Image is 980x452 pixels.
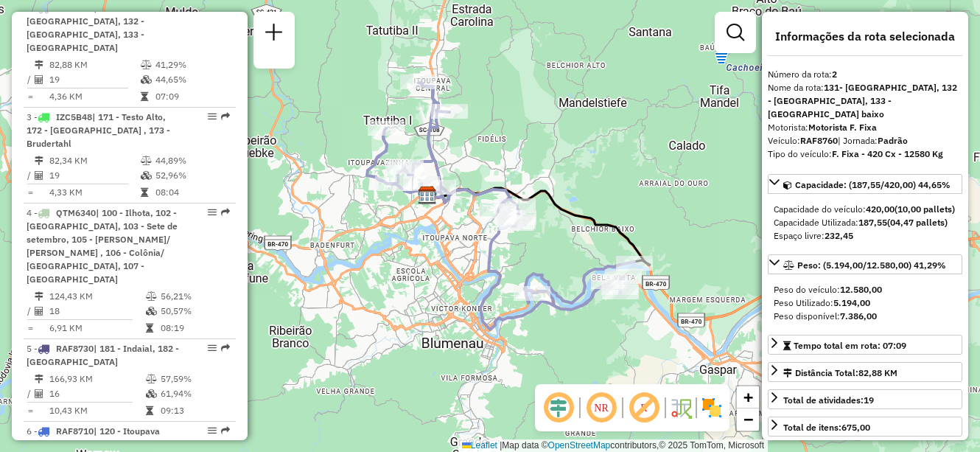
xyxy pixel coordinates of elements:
strong: RAF8760 [800,135,838,146]
td: 166,93 KM [49,372,145,386]
a: OpenStreetMap [548,440,611,451]
div: Capacidade do veículo: [774,203,956,216]
a: Peso: (5.194,00/12.580,00) 41,29% [768,254,962,274]
td: 08:04 [155,185,229,200]
td: 4,33 KM [49,185,140,200]
i: Distância Total [35,156,43,165]
em: Opções [208,344,217,352]
td: 44,89% [155,153,229,168]
em: Opções [208,426,217,435]
a: Leaflet [462,440,497,451]
span: Peso: (5.194,00/12.580,00) 41,29% [797,260,946,271]
em: Opções [208,112,217,121]
strong: 131- [GEOGRAPHIC_DATA], 132 - [GEOGRAPHIC_DATA], 133 - [GEOGRAPHIC_DATA] baixo [768,82,957,119]
i: Tempo total em rota [141,188,148,197]
td: 07:09 [155,89,229,104]
span: IZC5B48 [56,111,92,122]
strong: 2 [832,69,837,80]
i: Distância Total [35,292,43,301]
span: Ocultar NR [584,390,619,425]
h4: Informações da rota selecionada [768,29,962,44]
div: Espaço livre: [774,229,956,243]
div: Número da rota: [768,68,962,81]
em: Rota exportada [221,112,230,121]
span: | 131- [GEOGRAPHIC_DATA], 132 - [GEOGRAPHIC_DATA], 133 - [GEOGRAPHIC_DATA] [27,2,144,53]
td: 61,94% [160,386,230,401]
em: Opções [208,208,217,217]
td: 08:19 [160,321,230,335]
td: 16 [49,386,145,401]
td: / [27,304,34,319]
div: Nome da rota: [768,81,962,121]
td: 09:13 [160,403,230,418]
td: 10,43 KM [49,403,145,418]
i: % de utilização do peso [141,156,152,165]
strong: F. Fixa - 420 Cx - 12580 Kg [832,148,943,159]
span: Exibir rótulo [626,390,662,425]
span: QTM6340 [56,207,96,218]
strong: 19 [864,394,874,406]
span: 5 - [27,343,179,367]
i: Total de Atividades [35,75,43,84]
span: + [743,388,753,406]
strong: (10,00 pallets) [895,204,955,215]
strong: Padrão [878,135,908,146]
strong: 675,00 [841,422,870,433]
div: Peso disponível: [774,310,956,323]
i: % de utilização do peso [141,60,152,69]
div: Veículo: [768,134,962,147]
i: % de utilização do peso [146,375,157,383]
img: FAD Blumenau [418,185,437,204]
strong: Motorista F. Fixa [808,122,877,133]
em: Rota exportada [221,344,230,352]
i: % de utilização da cubagem [146,389,157,398]
span: Tempo total em rota: 07:09 [794,340,906,351]
td: / [27,72,34,87]
span: RAF8760 [56,2,94,13]
a: Total de atividades:19 [768,389,962,409]
i: % de utilização da cubagem [146,307,157,316]
img: Fluxo de ruas [669,396,693,420]
span: Peso do veículo: [774,284,882,295]
a: Total de itens:675,00 [768,417,962,437]
td: 18 [49,304,145,319]
div: Peso Utilizado: [774,296,956,310]
i: Distância Total [35,375,43,383]
td: = [27,89,34,104]
div: Capacidade: (187,55/420,00) 44,65% [768,197,962,248]
strong: 232,45 [825,230,853,241]
td: 6,91 KM [49,321,145,335]
div: Motorista: [768,121,962,134]
i: % de utilização da cubagem [141,75,152,84]
td: = [27,403,34,418]
td: / [27,168,34,183]
td: 41,29% [155,58,229,72]
td: 4,36 KM [49,89,140,104]
div: Peso: (5.194,00/12.580,00) 41,29% [768,277,962,329]
span: | Jornada: [838,135,908,146]
td: = [27,185,34,200]
i: Tempo total em rota [146,406,153,415]
a: Zoom out [737,408,759,431]
strong: 7.386,00 [840,310,877,321]
span: Ocultar deslocamento [541,390,576,425]
span: Total de atividades: [783,394,874,406]
i: Total de Atividades [35,171,43,180]
td: 57,59% [160,372,230,386]
i: Tempo total em rota [146,324,153,333]
div: Tipo do veículo: [768,147,962,161]
span: 3 - [27,111,170,149]
div: Distância Total: [783,366,897,380]
a: Nova sessão e pesquisa [259,18,289,51]
i: % de utilização da cubagem [141,171,152,180]
td: 19 [49,168,140,183]
i: Tempo total em rota [141,92,148,101]
td: = [27,321,34,335]
span: 2 - [27,2,144,53]
div: Capacidade Utilizada: [774,216,956,229]
img: CDD Blumenau [418,186,437,205]
span: 4 - [27,207,178,285]
strong: (04,47 pallets) [887,217,948,228]
a: Tempo total em rota: 07:09 [768,335,962,355]
i: Distância Total [35,60,43,69]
